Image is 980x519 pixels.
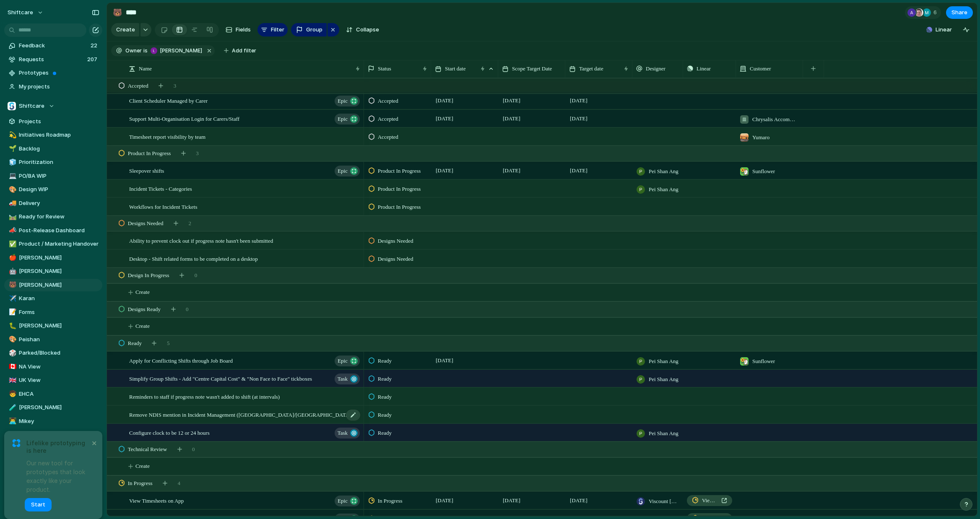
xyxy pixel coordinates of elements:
[19,308,99,317] span: Forms
[501,96,522,106] span: [DATE]
[501,166,522,176] span: [DATE]
[9,430,15,440] div: ✈️
[4,67,102,79] a: Prototypes
[378,203,421,211] span: Product In Progress
[4,374,102,387] div: 🇬🇧UK View
[378,133,398,141] span: Accepted
[306,26,322,34] span: Group
[378,97,398,105] span: Accepted
[25,498,52,511] button: Start
[19,117,99,126] span: Projects
[378,185,421,193] span: Product In Progress
[8,240,16,248] button: ✅
[129,496,184,505] span: View Timesheets on App
[196,149,199,158] span: 3
[702,496,718,505] span: View Timesheets on App
[19,102,44,110] span: Shiftcare
[19,226,99,235] span: Post-Release Dashboard
[19,335,99,344] span: Peishan
[4,388,102,400] div: 🧒EHCA
[19,145,99,153] span: Backlog
[19,349,99,357] span: Parked/Blocked
[9,403,15,413] div: 🧪
[752,167,775,176] span: Sunflower
[512,65,552,73] span: Scope Target Date
[4,347,102,359] a: 🎲Parked/Blocked
[4,415,102,428] a: 👨‍💻Mikey
[129,132,205,141] span: Timesheet report visibility by team
[4,279,102,291] a: 🐻[PERSON_NAME]
[222,23,254,36] button: Fields
[343,23,382,36] button: Collapse
[378,255,413,263] span: Designs Needed
[434,166,455,176] span: [DATE]
[257,23,288,36] button: Filter
[8,349,16,357] button: 🎲
[4,210,102,223] a: 🛤️Ready for Review
[8,322,16,330] button: 🐛
[4,100,102,112] button: Shiftcare
[4,156,102,169] div: 🧊Prioritization
[195,271,198,280] span: 0
[335,114,360,125] button: Epic
[19,83,99,91] span: My projects
[378,167,421,175] span: Product In Progress
[8,403,16,412] button: 🧪
[19,376,99,384] span: UK View
[111,6,124,19] button: 🐻
[4,252,102,264] div: 🍎[PERSON_NAME]
[434,96,455,106] span: [DATE]
[8,417,16,426] button: 👨‍💻
[9,130,15,140] div: 💫
[338,427,348,439] span: Task
[4,428,102,441] div: ✈️SmartOSC
[9,321,15,331] div: 🐛
[19,267,99,275] span: [PERSON_NAME]
[19,294,99,303] span: Karan
[646,65,665,73] span: Designer
[568,166,590,176] span: [DATE]
[579,65,603,73] span: Target date
[4,197,102,210] div: 🚚Delivery
[4,183,102,196] div: 🎨Design WIP
[186,305,189,314] span: 0
[338,373,348,385] span: Task
[4,129,102,141] div: 💫Initiatives Roadmap
[129,202,198,211] span: Workflows for Incident Tickets
[4,265,102,278] a: 🤖[PERSON_NAME]
[19,199,99,208] span: Delivery
[4,170,102,182] div: 💻PO/BA WIP
[19,281,99,289] span: [PERSON_NAME]
[752,133,769,142] span: Yumaro
[232,47,256,54] span: Add filter
[148,46,204,55] button: [PERSON_NAME]
[752,115,799,124] span: Chrysalis Accommodation
[378,411,392,419] span: Ready
[116,26,135,34] span: Create
[291,23,327,36] button: Group
[9,307,15,317] div: 📝
[19,322,99,330] span: [PERSON_NAME]
[445,65,465,73] span: Start date
[19,390,99,398] span: EHCA
[378,65,391,73] span: Status
[8,131,16,139] button: 💫
[4,333,102,346] a: 🎨Peishan
[9,198,15,208] div: 🚚
[139,65,152,73] span: Name
[19,55,85,64] span: Requests
[923,23,955,36] button: Linear
[4,361,102,373] a: 🇨🇦NA View
[4,6,48,19] button: shiftcare
[4,238,102,250] div: ✅Product / Marketing Handover
[9,335,15,344] div: 🎨
[9,212,15,222] div: 🛤️
[378,357,392,365] span: Ready
[8,254,16,262] button: 🍎
[192,445,195,454] span: 0
[335,166,360,176] button: Epic
[434,496,455,506] span: [DATE]
[8,308,16,317] button: 📝
[649,429,678,438] span: Pei Shan Ang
